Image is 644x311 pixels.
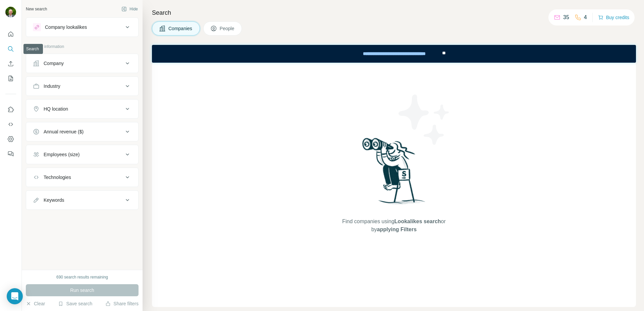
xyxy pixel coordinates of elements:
[563,13,569,21] p: 35
[117,4,143,14] button: Hide
[5,118,16,130] button: Use Surfe API
[26,19,138,35] button: Company lookalikes
[152,8,636,17] h4: Search
[152,45,636,63] iframe: Banner
[7,288,23,304] div: Open Intercom Messenger
[44,128,84,135] div: Annual revenue ($)
[26,101,138,117] button: HQ location
[45,24,87,30] div: Company lookalikes
[26,300,45,307] button: Clear
[5,133,16,145] button: Dashboard
[58,300,92,307] button: Save search
[56,274,108,280] div: 690 search results remaining
[5,104,16,116] button: Use Surfe on LinkedIn
[394,89,454,150] img: Surfe Illustration - Stars
[5,72,16,84] button: My lists
[5,28,16,40] button: Quick start
[26,44,139,50] p: Company information
[44,174,71,181] div: Technologies
[584,13,587,21] p: 4
[26,169,138,185] button: Technologies
[220,25,235,32] span: People
[359,136,429,211] img: Surfe Illustration - Woman searching with binoculars
[44,83,60,89] div: Industry
[26,78,138,94] button: Industry
[168,25,193,32] span: Companies
[394,219,441,224] span: Lookalikes search
[44,197,64,203] div: Keywords
[598,13,629,22] button: Buy credits
[44,106,68,112] div: HQ location
[5,43,16,55] button: Search
[5,7,16,17] img: Avatar
[377,227,417,232] span: applying Filters
[26,192,138,208] button: Keywords
[26,55,138,71] button: Company
[26,146,138,163] button: Employees (size)
[5,58,16,70] button: Enrich CSV
[105,300,139,307] button: Share filters
[26,6,47,12] div: New search
[44,60,64,67] div: Company
[5,148,16,160] button: Feedback
[340,217,447,234] span: Find companies using or by
[44,151,79,158] div: Employees (size)
[26,124,138,140] button: Annual revenue ($)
